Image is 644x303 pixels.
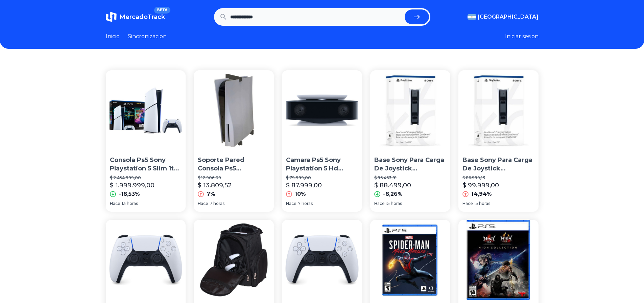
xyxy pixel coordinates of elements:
[458,70,539,212] a: Base Sony Para Carga De Joystick Playstation 5 Original Ps5Base Sony Para Carga De Joystick Plays...
[128,32,167,41] a: Sincronizacion
[207,190,215,198] p: 7%
[110,181,154,190] p: $ 1.999.999,00
[505,32,539,41] button: Iniciar sesion
[374,156,446,173] p: Base Sony Para Carga De Joystick Playstation 5 Original Ps5
[110,175,182,181] p: $ 2.454.999,00
[106,32,120,41] a: Inicio
[468,13,539,21] button: [GEOGRAPHIC_DATA]
[106,70,186,212] a: Consola Ps5 Sony Playstation 5 Slim 1tb Digital + Bundle PrmConsola Ps5 Sony Playstation 5 Slim 1...
[286,156,358,173] p: Camara Ps5 Sony Playstation 5 Hd Original Nueva
[119,13,165,21] span: MercadoTrack
[474,201,490,206] span: 15 horas
[286,175,358,181] p: $ 79.999,00
[106,11,117,22] img: MercadoTrack
[462,201,473,206] span: Hace
[386,201,402,206] span: 15 horas
[462,175,534,181] p: $ 86.999,13
[194,220,274,300] img: Mochila Reforzada Acolchada Porta Playstation 5 Ps5 Play5
[370,220,450,300] img: Juego Spiderman Miles Morales Ps5 Playstation 5 Nuevo Fisico
[106,220,186,300] img: Joystick Ps5 Inalámbrico Sony Playstation 5 Dualsense Blanco
[468,14,476,20] img: Argentina
[374,175,446,181] p: $ 96.463,91
[110,201,120,206] span: Hace
[282,70,362,212] a: Camara Ps5 Sony Playstation 5 Hd Original NuevaCamara Ps5 Sony Playstation 5 Hd Original Nueva$ 7...
[286,181,322,190] p: $ 87.999,00
[194,70,274,212] a: Soporte Pared Consola Ps5 Playstation 5 C/ Tornillos TarugosSoporte Pared Consola Ps5 Playstation...
[471,190,492,198] p: 14,94%
[374,181,411,190] p: $ 88.499,00
[282,220,362,300] img: Joystick Ps5 Inalámbrico Sony Playstation 5 Dualsense Blanco
[370,70,450,212] a: Base Sony Para Carga De Joystick Playstation 5 Original Ps5Base Sony Para Carga De Joystick Plays...
[462,156,534,173] p: Base Sony Para Carga De Joystick Playstation 5 Original Ps5
[282,70,362,150] img: Camara Ps5 Sony Playstation 5 Hd Original Nueva
[194,70,274,150] img: Soporte Pared Consola Ps5 Playstation 5 C/ Tornillos Tarugos
[154,7,170,14] span: BETA
[478,13,539,21] span: [GEOGRAPHIC_DATA]
[286,201,296,206] span: Hace
[110,156,182,173] p: Consola Ps5 Sony Playstation 5 Slim 1tb Digital + Bundle Prm
[198,181,232,190] p: $ 13.809,52
[383,190,403,198] p: -8,26%
[198,156,270,173] p: Soporte Pared Consola Ps5 Playstation 5 C/ [PERSON_NAME]
[122,201,138,206] span: 13 horas
[462,181,499,190] p: $ 99.999,00
[198,201,208,206] span: Hace
[210,201,224,206] span: 7 horas
[298,201,313,206] span: 7 horas
[374,201,385,206] span: Hace
[119,190,140,198] p: -18,53%
[458,220,539,300] img: Nioh Collection Juego Playstation 5 Ps5 Nuevo Vdgmrs
[106,70,186,150] img: Consola Ps5 Sony Playstation 5 Slim 1tb Digital + Bundle Prm
[458,70,539,150] img: Base Sony Para Carga De Joystick Playstation 5 Original Ps5
[370,70,450,150] img: Base Sony Para Carga De Joystick Playstation 5 Original Ps5
[198,175,270,181] p: $ 12.906,09
[106,11,165,22] a: MercadoTrackBETA
[295,190,306,198] p: 10%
